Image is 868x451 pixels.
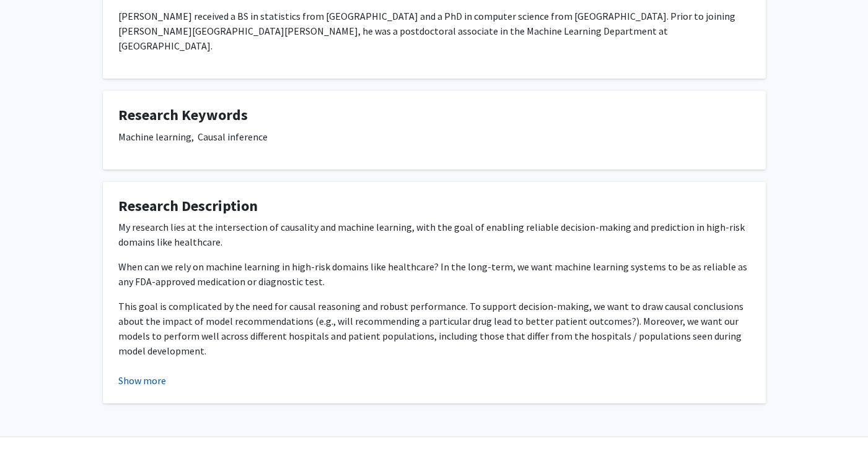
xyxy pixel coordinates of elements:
h4: Research Description [118,197,750,215]
button: Show more [118,373,166,388]
p: Machine learning, Causal inference [118,129,750,144]
iframe: Chat [9,395,53,442]
h4: Research Keywords [118,106,750,124]
p: When can we rely on machine learning in high-risk domains like healthcare? In the long-term, we w... [118,259,750,289]
p: [PERSON_NAME] received a BS in statistics from [GEOGRAPHIC_DATA] and a PhD in computer science fr... [118,9,750,53]
p: My research lies at the intersection of causality and machine learning, with the goal of enabling... [118,220,750,249]
p: This goal is complicated by the need for causal reasoning and robust performance. To support deci... [118,299,750,358]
